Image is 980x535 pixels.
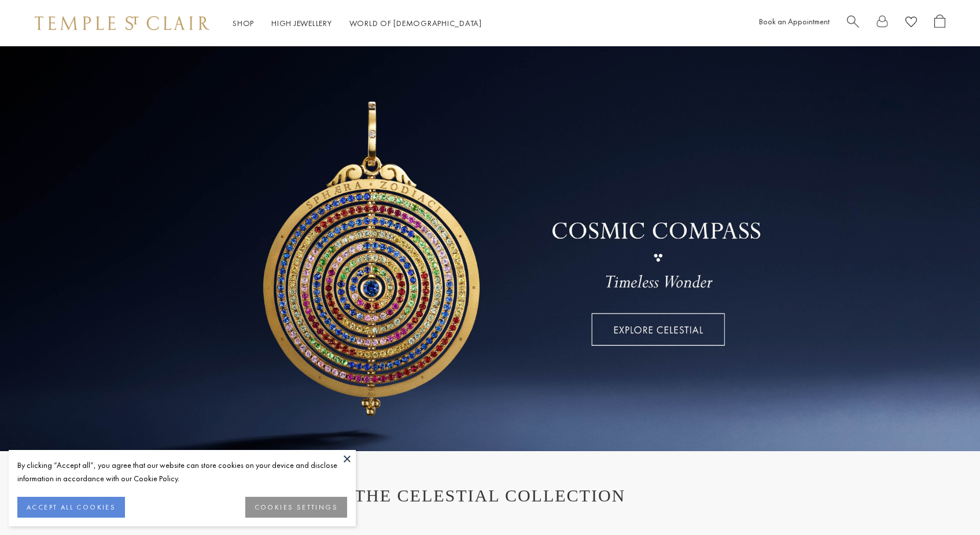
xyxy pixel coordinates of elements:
a: World of [DEMOGRAPHIC_DATA]World of [DEMOGRAPHIC_DATA] [349,18,482,28]
iframe: Gorgias live chat messenger [922,481,968,523]
a: ShopShop [233,18,254,28]
a: High JewelleryHigh Jewellery [271,18,332,28]
a: View Wishlist [905,14,917,32]
a: Open Shopping Bag [934,14,945,32]
img: Temple St. Clair [35,16,209,30]
nav: Main navigation [233,16,482,31]
h1: THE CELESTIAL COLLECTION [46,486,934,506]
a: Book an Appointment [759,16,830,27]
button: ACCEPT ALL COOKIES [17,497,125,518]
a: Search [847,14,859,32]
button: COOKIES SETTINGS [245,497,347,518]
div: By clicking “Accept all”, you agree that our website can store cookies on your device and disclos... [17,459,347,485]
